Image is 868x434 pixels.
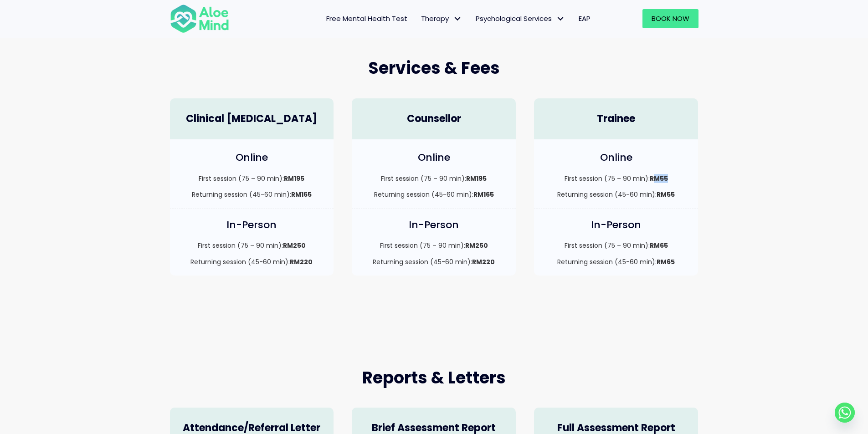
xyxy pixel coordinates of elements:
[579,14,591,23] span: EAP
[543,190,689,199] p: Returning session (45-60 min):
[179,257,325,266] p: Returning session (45-60 min):
[361,257,507,266] p: Returning session (45-60 min):
[652,14,689,23] span: Book Now
[835,403,855,423] a: Whatsapp
[361,241,507,250] p: First session (75 – 90 min):
[543,151,689,165] h4: Online
[554,12,567,26] span: Psychological Services: submenu
[179,151,325,165] h4: Online
[466,174,487,183] strong: RM195
[368,56,500,80] span: Services & Fees
[543,257,689,266] p: Returning session (45-60 min):
[361,190,507,199] p: Returning session (45-60 min):
[283,241,306,250] strong: RM250
[179,112,325,126] h4: Clinical [MEDICAL_DATA]
[361,112,507,126] h4: Counsellor
[473,190,494,199] strong: RM165
[465,241,488,250] strong: RM250
[361,151,507,165] h4: Online
[179,241,325,250] p: First session (75 – 90 min):
[319,9,414,28] a: Free Mental Health Test
[362,366,506,389] span: Reports & Letters
[543,112,689,126] h4: Trainee
[414,9,469,28] a: TherapyTherapy: submenu
[572,9,597,28] a: EAP
[657,190,675,199] strong: RM55
[657,257,675,266] strong: RM65
[179,190,325,199] p: Returning session (45-60 min):
[543,174,689,183] p: First session (75 – 90 min):
[179,218,325,232] h4: In-Person
[361,218,507,232] h4: In-Person
[421,14,462,23] span: Therapy
[543,241,689,250] p: First session (75 – 90 min):
[241,9,597,28] nav: Menu
[543,218,689,232] h4: In-Person
[179,174,325,183] p: First session (75 – 90 min):
[650,241,668,250] strong: RM65
[469,9,572,28] a: Psychological ServicesPsychological Services: submenu
[170,4,229,34] img: Aloe mind Logo
[361,174,507,183] p: First session (75 – 90 min):
[476,14,565,23] span: Psychological Services
[642,9,699,28] a: Book Now
[326,14,407,23] span: Free Mental Health Test
[650,174,668,183] strong: RM55
[284,174,304,183] strong: RM195
[472,257,495,266] strong: RM220
[290,257,313,266] strong: RM220
[291,190,312,199] strong: RM165
[451,12,464,26] span: Therapy: submenu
